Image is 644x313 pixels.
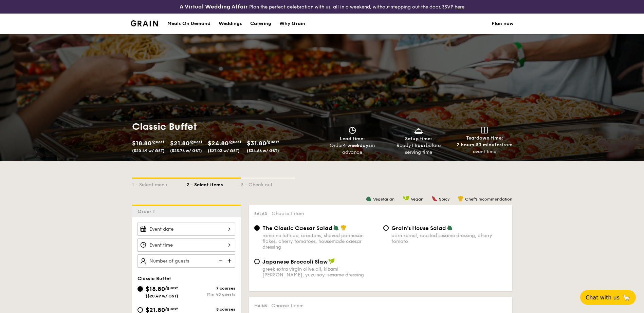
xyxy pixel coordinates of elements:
[189,140,202,144] span: /guest
[186,292,235,297] div: Min 40 guests
[167,14,210,34] div: Meals On Demand
[225,254,235,267] img: icon-add.58712e84.svg
[208,140,228,147] span: $24.80
[241,179,295,188] div: 3 - Check out
[180,3,248,11] h4: A Virtual Wedding Affair
[622,294,630,301] span: 🦙
[271,303,303,309] span: Choose 1 item
[454,142,515,155] div: from event time
[247,148,279,153] span: ($34.66 w/ GST)
[262,233,378,250] div: romaine lettuce, croutons, shaved parmesan flakes, cherry tomatoes, housemade caesar dressing
[127,3,518,11] div: Plan the perfect celebration with us, all in a weekend, without stepping out the door.
[272,211,304,216] span: Choose 1 item
[137,307,143,313] input: $21.80/guest($23.76 w/ GST)8 coursesMin 30 guests
[250,14,271,34] div: Catering
[341,225,347,231] img: icon-chef-hat.a58ddaea.svg
[228,140,241,144] span: /guest
[219,14,242,34] div: Weddings
[137,254,235,268] input: Number of guests
[132,148,165,153] span: ($20.49 w/ GST)
[333,225,339,231] img: icon-vegetarian.fe4039eb.svg
[465,197,512,202] span: Chef's recommendation
[132,121,319,133] h1: Classic Buffet
[137,276,171,281] span: Classic Buffet
[186,307,235,312] div: 8 courses
[322,142,383,156] div: Order in advance
[411,143,426,148] strong: 1 hour
[431,195,438,202] img: icon-spicy.37a8142b.svg
[366,195,372,202] img: icon-vegetarian.fe4039eb.svg
[215,254,225,267] img: icon-reduce.1d2dbef1.svg
[254,211,268,216] span: Salad
[254,259,260,264] input: Japanese Broccoli Slawgreek extra virgin olive oil, kizami [PERSON_NAME], yuzu soy-sesame dressing
[246,14,275,34] a: Catering
[170,140,189,147] span: $21.80
[347,127,357,134] img: icon-clock.2db775ea.svg
[262,225,332,231] span: The Classic Caesar Salad
[405,136,432,142] span: Setup time:
[481,127,488,133] img: icon-teardown.65201eee.svg
[340,136,365,142] span: Lead time:
[137,223,235,236] input: Event date
[328,258,335,264] img: icon-vegan.f8ff3823.svg
[247,140,266,147] span: $31.80
[186,179,241,188] div: 2 - Select items
[275,14,309,34] a: Why Grain
[413,127,424,134] img: icon-dish.430c3a2e.svg
[388,142,449,156] div: Ready before serving time
[146,294,178,298] span: ($20.49 w/ GST)
[447,225,453,231] img: icon-vegetarian.fe4039eb.svg
[586,294,620,301] span: Chat with us
[165,286,178,290] span: /guest
[151,140,164,144] span: /guest
[403,195,409,202] img: icon-vegan.f8ff3823.svg
[131,20,158,26] a: Logotype
[391,225,446,231] span: Grain's House Salad
[457,142,502,148] strong: 2 hours 30 minutes
[215,14,246,34] a: Weddings
[170,148,202,153] span: ($23.76 w/ GST)
[146,285,165,293] span: $18.80
[383,225,389,231] input: Grain's House Saladcorn kernel, roasted sesame dressing, cherry tomato
[391,233,507,244] div: corn kernel, roasted sesame dressing, cherry tomato
[254,304,267,308] span: Mains
[458,195,464,202] img: icon-chef-hat.a58ddaea.svg
[132,179,186,188] div: 1 - Select menu
[466,135,503,141] span: Teardown time:
[580,290,636,305] button: Chat with us🦙
[441,4,464,10] a: RSVP here
[279,14,305,34] div: Why Grain
[492,14,514,34] a: Plan now
[208,148,240,153] span: ($27.03 w/ GST)
[262,258,328,265] span: Japanese Broccoli Slaw
[439,197,449,202] span: Spicy
[165,307,178,311] span: /guest
[137,238,235,252] input: Event time
[373,197,394,202] span: Vegetarian
[131,20,158,26] img: Grain
[266,140,279,144] span: /guest
[137,286,143,292] input: $18.80/guest($20.49 w/ GST)7 coursesMin 40 guests
[343,143,371,148] strong: 4 weekdays
[163,14,215,34] a: Meals On Demand
[262,266,378,278] div: greek extra virgin olive oil, kizami [PERSON_NAME], yuzu soy-sesame dressing
[411,197,423,202] span: Vegan
[254,225,260,231] input: The Classic Caesar Saladromaine lettuce, croutons, shaved parmesan flakes, cherry tomatoes, house...
[186,286,235,291] div: 7 courses
[137,209,158,214] span: Order 1
[132,140,151,147] span: $18.80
